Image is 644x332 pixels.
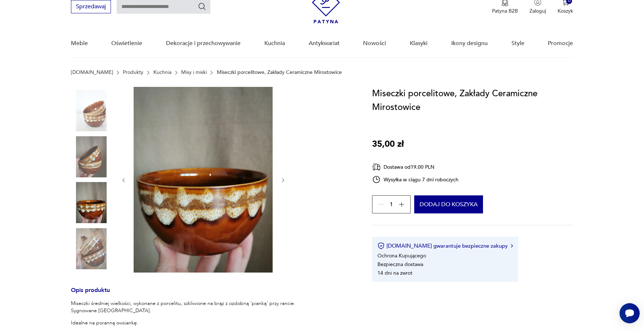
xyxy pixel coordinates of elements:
li: Bezpieczna dostawa [377,261,423,268]
a: Antykwariat [309,30,340,57]
p: Miseczki średniej wielkości, wykonane z porcelitu, szkliwione na brąz z ozdobną 'pianką' przy ran... [71,300,295,314]
div: Dostawa od 19,00 PLN [372,163,459,172]
img: Zdjęcie produktu Miseczki porcelitowe, Zakłady Ceramiczne Mirostowice [71,228,112,269]
p: 35,00 zł [372,137,404,151]
a: Sprzedawaj [71,5,111,10]
iframe: Smartsupp widget button [620,303,640,323]
h3: Opis produktu [71,288,355,300]
a: Kuchnia [264,30,285,57]
p: Koszyk [558,8,573,14]
p: Zaloguj [529,8,546,14]
img: Zdjęcie produktu Miseczki porcelitowe, Zakłady Ceramiczne Mirostowice [71,182,112,223]
h1: Miseczki porcelitowe, Zakłady Ceramiczne Mirostowice [372,87,573,114]
img: Ikona strzałki w prawo [511,244,513,248]
img: Zdjęcie produktu Miseczki porcelitowe, Zakłady Ceramiczne Mirostowice [134,87,273,273]
a: Style [511,30,524,57]
li: Ochrona Kupującego [377,252,426,259]
a: [DOMAIN_NAME] [71,70,113,75]
a: Kuchnia [153,70,171,75]
a: Dekoracje i przechowywanie [166,30,241,57]
a: Nowości [363,30,386,57]
img: Zdjęcie produktu Miseczki porcelitowe, Zakłady Ceramiczne Mirostowice [71,90,112,131]
a: Meble [71,30,88,57]
p: Idealne na poranną owsiankę. [71,319,295,327]
img: Zdjęcie produktu Miseczki porcelitowe, Zakłady Ceramiczne Mirostowice [71,136,112,177]
img: Ikona dostawy [372,163,381,172]
a: Promocje [548,30,573,57]
a: Oświetlenie [111,30,142,57]
p: Patyna B2B [492,8,518,14]
img: Ikona certyfikatu [377,242,385,249]
button: Dodaj do koszyka [414,195,483,213]
a: Misy i miski [181,70,207,75]
a: Produkty [123,70,143,75]
a: Ikony designu [451,30,488,57]
li: 14 dni na zwrot [377,270,412,276]
a: Klasyki [410,30,428,57]
button: Szukaj [198,2,206,11]
p: Miseczki porcelitowe, Zakłady Ceramiczne Mirostowice [217,70,342,75]
span: 1 [390,202,393,207]
button: [DOMAIN_NAME] gwarantuje bezpieczne zakupy [377,242,513,249]
div: Wysyłka w ciągu 7 dni roboczych [372,175,459,184]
